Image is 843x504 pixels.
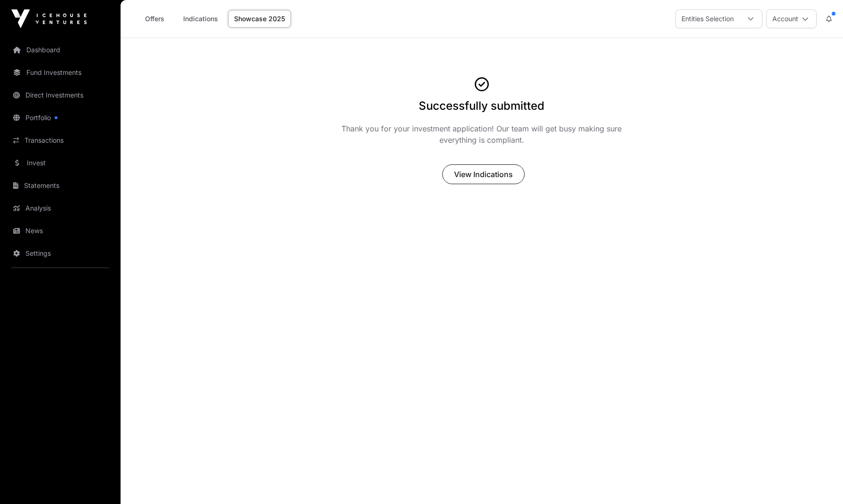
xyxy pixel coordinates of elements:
a: News [8,220,113,241]
iframe: Chat Widget [796,459,843,504]
a: Indications [177,10,224,28]
img: Icehouse Ventures Logo [11,9,87,28]
a: Showcase 2025 [228,10,291,28]
p: Thank you for your investment application! Our team will get busy making sure everything is compl... [339,123,624,146]
a: Dashboard [8,40,113,60]
a: Settings [8,243,113,264]
a: Analysis [8,198,113,219]
a: Transactions [8,130,113,151]
a: Statements [8,175,113,196]
h1: Successfully submitted [419,98,544,114]
a: Invest [8,153,113,173]
a: Offers [136,10,173,28]
button: View Indications [442,164,525,184]
div: Entities Selection [676,10,739,28]
a: Portfolio [8,107,113,128]
button: Account [766,9,817,28]
span: View Indications [454,169,513,180]
a: Direct Investments [8,85,113,106]
a: Fund Investments [8,62,113,83]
